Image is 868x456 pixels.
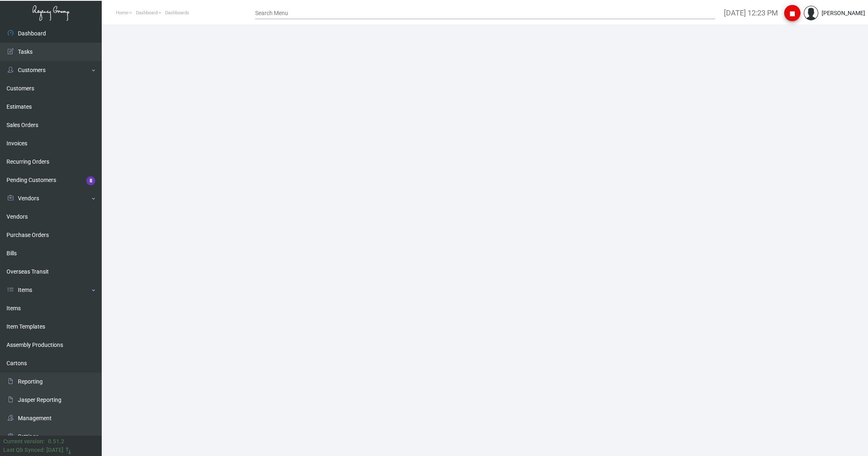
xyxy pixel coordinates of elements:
[784,5,800,21] button: stop
[165,10,189,15] span: Dashboards
[787,9,797,19] i: stop
[136,10,157,15] span: Dashboard
[3,437,45,446] div: Current version:
[822,9,865,18] div: [PERSON_NAME]
[724,8,778,18] label: [DATE] 12:23 PM
[116,10,128,15] span: Home
[48,437,64,446] div: 0.51.2
[3,446,63,454] div: Last Qb Synced: [DATE]
[804,6,818,20] img: admin@bootstrapmaster.com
